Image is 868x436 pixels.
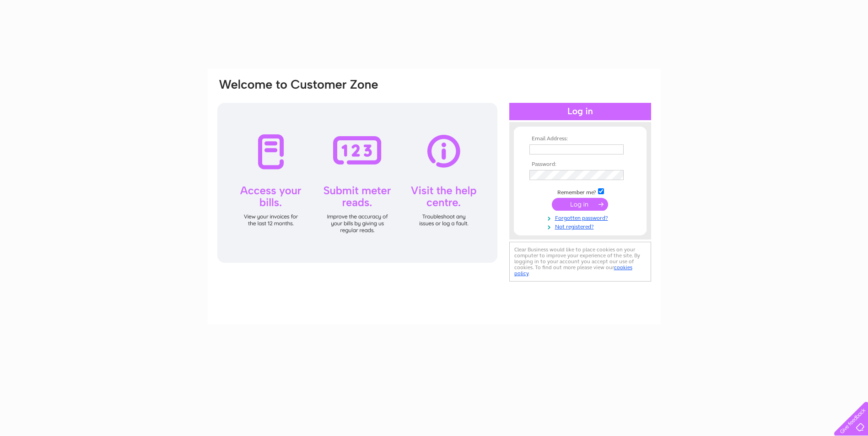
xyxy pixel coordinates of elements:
[552,198,608,211] input: Submit
[529,222,633,230] a: Not registered?
[527,187,633,196] td: Remember me?
[529,213,633,222] a: Forgotten password?
[527,161,633,168] th: Password:
[509,242,651,282] div: Clear Business would like to place cookies on your computer to improve your experience of the sit...
[514,264,632,276] a: cookies policy
[527,136,633,142] th: Email Address:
